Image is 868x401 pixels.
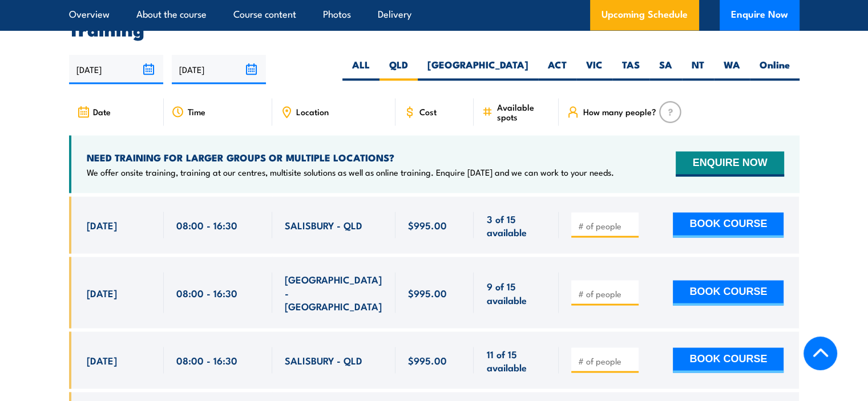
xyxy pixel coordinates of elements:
[69,55,163,84] input: From date
[682,58,714,80] label: NT
[176,353,237,366] span: 08:00 - 16:30
[649,58,682,80] label: SA
[486,279,546,306] span: 9 of 15 available
[673,280,784,305] button: BOOK COURSE
[285,272,383,312] span: [GEOGRAPHIC_DATA] - [GEOGRAPHIC_DATA]
[93,107,111,116] span: Date
[673,212,784,237] button: BOOK COURSE
[87,151,614,163] h4: NEED TRAINING FOR LARGER GROUPS OR MULTIPLE LOCATIONS?
[87,166,614,177] p: We offer onsite training, training at our centres, multisite solutions as well as online training...
[612,58,649,80] label: TAS
[496,102,551,121] span: Available spots
[296,107,329,116] span: Location
[676,151,784,176] button: ENQUIRE NOW
[176,218,237,231] span: 08:00 - 16:30
[486,212,546,238] span: 3 of 15 available
[87,286,117,299] span: [DATE]
[576,58,612,80] label: VIC
[419,107,437,116] span: Cost
[285,218,362,231] span: SALISBURY - QLD
[750,58,800,80] label: Online
[172,55,266,84] input: To date
[578,355,635,366] input: # of people
[380,58,418,80] label: QLD
[538,58,576,80] label: ACT
[87,218,117,231] span: [DATE]
[714,58,750,80] label: WA
[673,347,784,372] button: BOOK COURSE
[408,286,447,299] span: $995.00
[285,353,362,366] span: SALISBURY - QLD
[176,286,237,299] span: 08:00 - 16:30
[578,287,635,299] input: # of people
[69,5,800,37] h2: UPCOMING SCHEDULE FOR - "QLD Health & Safety Representative Initial 5 Day Training"
[578,220,635,231] input: # of people
[408,218,447,231] span: $995.00
[583,107,656,116] span: How many people?
[408,353,447,366] span: $995.00
[188,107,205,116] span: Time
[418,58,538,80] label: [GEOGRAPHIC_DATA]
[486,347,546,374] span: 11 of 15 available
[342,58,380,80] label: ALL
[87,353,117,366] span: [DATE]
